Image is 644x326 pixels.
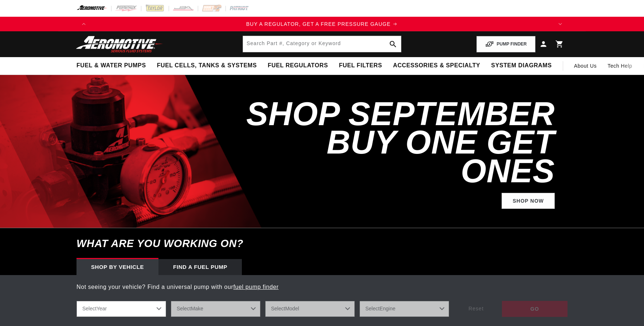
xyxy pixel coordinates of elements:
span: Tech Help [608,62,632,70]
select: Year [76,301,166,317]
button: PUMP FINDER [476,36,535,52]
h2: SHOP SEPTEMBER BUY ONE GET ONES [243,100,555,186]
span: Fuel Cells, Tanks & Systems [157,62,257,69]
button: Translation missing: en.sections.announcements.previous_announcement [76,17,91,31]
span: Accessories & Specialty [393,62,480,69]
div: 1 of 4 [91,20,553,28]
slideshow-component: Translation missing: en.sections.announcements.announcement_bar [58,17,586,31]
a: Shop Now [502,193,555,209]
span: Fuel Regulators [268,62,328,69]
span: Fuel & Water Pumps [76,62,146,69]
summary: Fuel Regulators [262,57,333,74]
button: Translation missing: en.sections.announcements.next_announcement [553,17,568,31]
img: Aeromotive [74,36,165,53]
a: fuel pump finder [233,284,279,290]
a: About Us [569,57,602,75]
summary: Tech Help [602,57,638,75]
span: BUY A REGULATOR, GET A FREE PRESSURE GAUGE [246,21,391,27]
div: Find a Fuel Pump [158,259,242,275]
summary: Fuel Filters [333,57,388,74]
input: Search by Part Number, Category or Keyword [243,36,401,52]
span: About Us [574,63,597,69]
p: Not seeing your vehicle? Find a universal pump with our [76,282,568,292]
summary: System Diagrams [486,57,557,74]
span: Fuel Filters [339,62,382,69]
button: search button [385,36,401,52]
span: System Diagrams [491,62,551,69]
select: Make [171,301,260,317]
summary: Accessories & Specialty [388,57,486,74]
a: BUY A REGULATOR, GET A FREE PRESSURE GAUGE [91,20,553,28]
select: Model [265,301,355,317]
summary: Fuel & Water Pumps [71,57,152,74]
h6: What are you working on? [58,228,586,259]
div: Announcement [91,20,553,28]
select: Engine [360,301,449,317]
div: Shop by vehicle [76,259,158,275]
summary: Fuel Cells, Tanks & Systems [152,57,262,74]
